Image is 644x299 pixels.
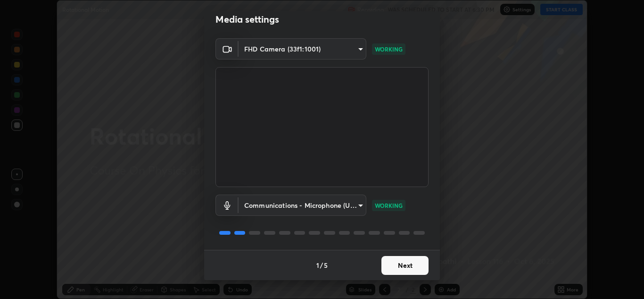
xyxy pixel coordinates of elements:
p: WORKING [375,45,403,53]
h2: Media settings [215,13,279,26]
div: FHD Camera (33f1:1001) [239,38,366,60]
h4: 5 [324,260,328,270]
h4: / [320,260,323,270]
div: FHD Camera (33f1:1001) [239,195,366,216]
h4: 1 [316,260,319,270]
button: Next [381,256,429,275]
p: WORKING [375,201,403,210]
